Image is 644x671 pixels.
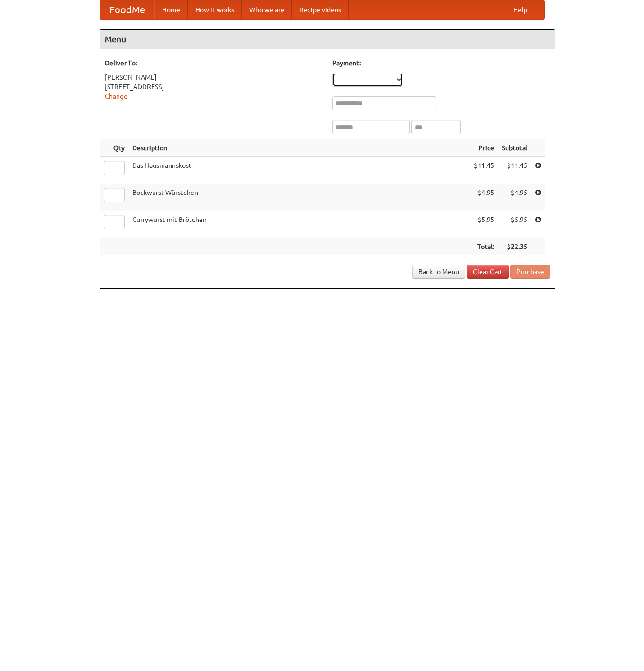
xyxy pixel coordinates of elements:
[332,58,550,68] h5: Payment:
[470,157,498,184] td: $11.45
[100,139,128,157] th: Qty
[470,211,498,238] td: $5.95
[498,211,531,238] td: $5.95
[100,30,555,49] h4: Menu
[506,0,535,19] a: Help
[498,238,531,256] th: $22.35
[128,184,470,211] td: Bockwurst Würstchen
[470,238,498,256] th: Total:
[105,58,323,68] h5: Deliver To:
[105,92,127,100] a: Change
[128,157,470,184] td: Das Hausmannskost
[467,265,509,279] a: Clear Cart
[242,0,292,19] a: Who we are
[412,265,465,279] a: Back to Menu
[470,184,498,211] td: $4.95
[498,139,531,157] th: Subtotal
[100,0,154,19] a: FoodMe
[128,211,470,238] td: Currywurst mit Brötchen
[105,73,323,82] div: [PERSON_NAME]
[498,184,531,211] td: $4.95
[105,82,323,92] div: [STREET_ADDRESS]
[470,139,498,157] th: Price
[498,157,531,184] td: $11.45
[510,265,550,279] button: Purchase
[292,0,349,19] a: Recipe videos
[154,0,188,19] a: Home
[188,0,242,19] a: How it works
[128,139,470,157] th: Description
